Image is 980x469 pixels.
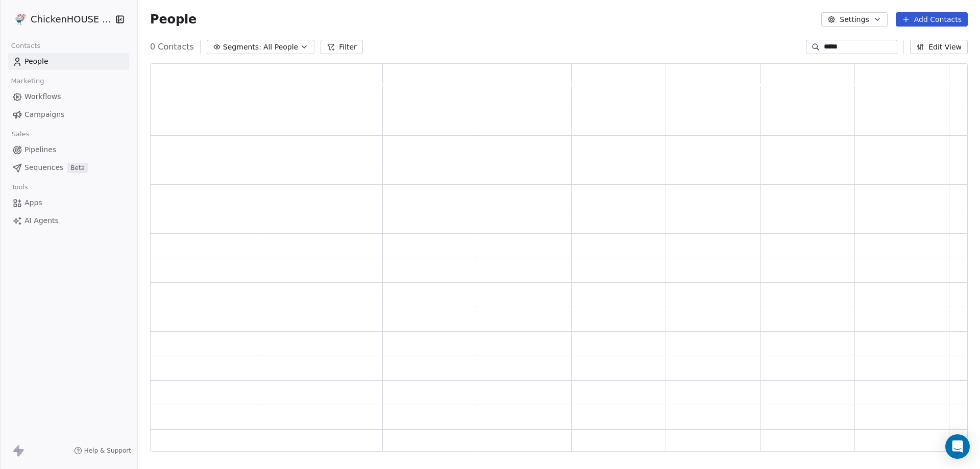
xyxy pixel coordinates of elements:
[74,447,131,455] a: Help & Support
[84,447,131,455] span: Help & Support
[24,91,61,102] span: Workflows
[24,144,56,155] span: Pipelines
[8,88,129,105] a: Workflows
[8,141,129,158] a: Pipelines
[910,40,968,54] button: Edit View
[223,42,261,53] span: Segments:
[8,212,129,229] a: AI Agents
[24,109,64,120] span: Campaigns
[7,73,48,89] span: Marketing
[7,127,34,142] span: Sales
[263,42,298,53] span: All People
[821,12,887,27] button: Settings
[24,198,42,208] span: Apps
[945,434,970,459] div: Open Intercom Messenger
[8,53,129,70] a: People
[24,215,59,226] span: AI Agents
[7,38,45,54] span: Contacts
[896,12,968,27] button: Add Contacts
[8,194,129,211] a: Apps
[14,13,27,26] img: 4.jpg
[12,11,109,28] button: ChickenHOUSE snc
[67,163,88,173] span: Beta
[24,162,63,173] span: Sequences
[321,40,363,54] button: Filter
[24,56,48,67] span: People
[8,159,129,176] a: SequencesBeta
[150,12,197,27] span: People
[150,41,194,53] span: 0 Contacts
[31,13,112,26] span: ChickenHOUSE snc
[8,106,129,123] a: Campaigns
[7,180,32,195] span: Tools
